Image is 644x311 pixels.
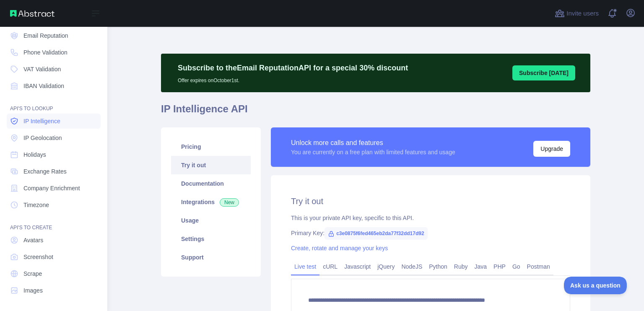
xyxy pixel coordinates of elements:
span: IP Intelligence [23,117,60,125]
div: Unlock more calls and features [291,138,455,148]
a: Create, rotate and manage your keys [291,245,388,251]
a: Ruby [451,260,471,273]
div: API'S TO CREATE [7,214,101,231]
a: PHP [490,260,509,273]
a: Support [171,248,251,267]
a: Pricing [171,137,251,156]
button: Upgrade [533,141,570,157]
a: Try it out [171,156,251,174]
a: Timezone [7,197,101,213]
a: Settings [171,230,251,248]
span: Screenshot [23,253,53,261]
span: Images [23,286,43,295]
div: This is your private API key, specific to this API. [291,214,570,222]
span: Phone Validation [23,48,68,57]
a: Email Reputation [7,28,101,43]
a: Company Enrichment [7,181,101,196]
a: Python [426,260,451,273]
img: Abstract API [10,10,55,17]
a: IBAN Validation [7,78,101,93]
span: Avatars [23,236,43,244]
p: Offer expires on October 1st. [178,74,408,84]
a: IP Geolocation [7,130,101,145]
a: jQuery [374,260,398,273]
a: Go [509,260,524,273]
span: Scrape [23,270,42,278]
a: Usage [171,211,251,230]
div: You are currently on a free plan with limited features and usage [291,148,455,156]
span: Company Enrichment [23,184,80,192]
span: c3e0875f6fed465eb2da77f32dd17d92 [325,227,427,240]
span: IP Geolocation [23,134,62,142]
button: Subscribe [DATE] [512,65,575,80]
a: Screenshot [7,249,101,264]
a: Phone Validation [7,45,101,60]
h1: IP Intelligence API [161,102,590,122]
span: Timezone [23,201,49,209]
span: IBAN Validation [23,82,64,90]
span: Holidays [23,150,46,159]
a: VAT Validation [7,62,101,77]
a: Scrape [7,266,101,281]
button: Invite users [553,7,600,20]
a: Exchange Rates [7,164,101,179]
a: Holidays [7,147,101,162]
a: Postman [524,260,553,273]
a: Java [471,260,491,273]
span: VAT Validation [23,65,61,73]
p: Subscribe to the Email Reputation API for a special 30 % discount [178,62,408,74]
span: New [220,198,239,207]
a: Images [7,283,101,298]
a: Documentation [171,174,251,193]
a: Javascript [341,260,374,273]
a: Live test [291,260,319,273]
div: API'S TO LOOKUP [7,95,101,112]
a: NodeJS [398,260,426,273]
iframe: Toggle Customer Support [564,277,627,294]
a: cURL [319,260,341,273]
div: Primary Key: [291,229,570,237]
span: Exchange Rates [23,167,67,176]
a: Avatars [7,233,101,248]
span: Email Reputation [23,31,68,40]
a: IP Intelligence [7,114,101,129]
h2: Try it out [291,195,570,207]
a: Integrations New [171,193,251,211]
span: Invite users [566,9,599,18]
